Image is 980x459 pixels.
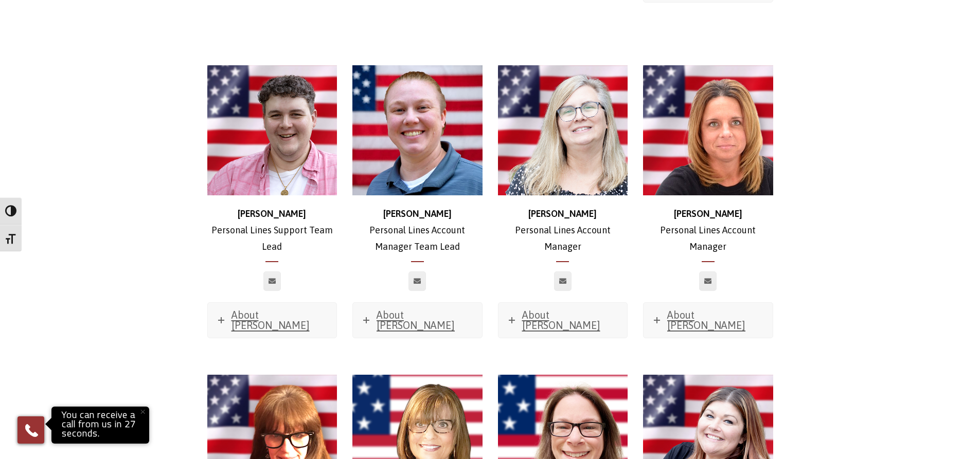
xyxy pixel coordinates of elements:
a: About [PERSON_NAME] [498,303,628,338]
span: About [PERSON_NAME] [377,309,455,331]
p: You can receive a call from us in 27 seconds. [54,409,147,441]
img: Phone icon [23,422,40,438]
p: Personal Lines Support Team Lead [207,206,337,255]
span: About [PERSON_NAME] [522,309,600,331]
img: Dawn_500x500 [498,65,628,195]
img: Blake_500x500 [207,65,337,195]
p: Personal Lines Account Manager [643,206,773,255]
strong: [PERSON_NAME] [528,208,597,219]
a: About [PERSON_NAME] [353,303,482,338]
p: Personal Lines Account Manager [498,206,628,255]
strong: [PERSON_NAME] [383,208,452,219]
a: About [PERSON_NAME] [644,303,773,338]
img: Alice Taylor_500x500 [643,65,773,195]
strong: [PERSON_NAME] [674,208,742,219]
p: Personal Lines Account Manager Team Lead [352,206,483,255]
strong: [PERSON_NAME] [238,208,306,219]
button: Close [131,400,154,423]
span: About [PERSON_NAME] [231,309,310,331]
span: About [PERSON_NAME] [667,309,745,331]
img: Darlene 1 [352,65,483,195]
a: About [PERSON_NAME] [208,303,337,338]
